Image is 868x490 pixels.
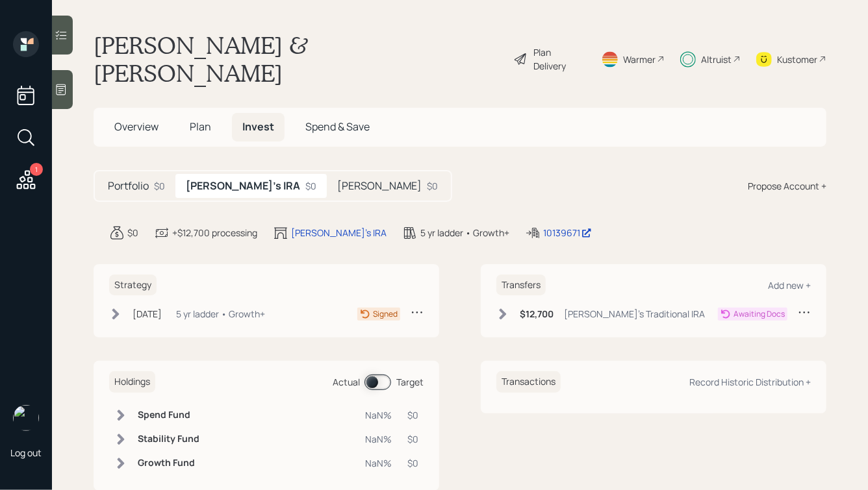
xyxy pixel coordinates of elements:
[127,226,138,239] div: $0
[734,308,785,320] div: Awaiting Docs
[365,408,392,422] div: NaN%
[407,432,418,446] div: $0
[427,179,438,193] div: $0
[407,456,418,470] div: $0
[109,275,157,296] h6: Strategy
[365,456,392,470] div: NaN%
[133,307,162,321] div: [DATE]
[242,119,274,134] span: Invest
[689,376,811,388] div: Record Historic Distribution +
[108,180,149,192] h5: Portfolio
[172,226,257,239] div: +$12,700 processing
[337,180,422,192] h5: [PERSON_NAME]
[768,279,811,291] div: Add new +
[30,163,43,176] div: 1
[333,375,360,389] div: Actual
[176,307,265,321] div: 5 yr ladder • Growth+
[748,179,826,193] div: Propose Account +
[407,408,418,422] div: $0
[114,119,159,134] span: Overview
[138,458,199,469] h6: Growth Fund
[138,410,199,421] h6: Spend Fund
[396,375,424,389] div: Target
[420,226,509,239] div: 5 yr ladder • Growth+
[138,434,199,445] h6: Stability Fund
[109,371,155,393] h6: Holdings
[10,447,42,459] div: Log out
[496,275,546,296] h6: Transfers
[701,53,732,66] div: Altruist
[305,179,316,193] div: $0
[291,226,387,239] div: [PERSON_NAME]'s IRA
[186,180,300,192] h5: [PERSON_NAME]'s IRA
[520,309,554,320] h6: $12,700
[543,226,592,239] div: 10139671
[564,307,705,321] div: [PERSON_NAME]'s Traditional IRA
[94,31,503,87] h1: [PERSON_NAME] & [PERSON_NAME]
[777,53,817,66] div: Kustomer
[365,432,392,446] div: NaN%
[496,371,561,393] h6: Transactions
[154,179,165,193] div: $0
[534,45,585,73] div: Plan Delivery
[623,53,656,66] div: Warmer
[305,119,370,134] span: Spend & Save
[190,119,211,134] span: Plan
[13,405,39,431] img: hunter_neumayer.jpg
[373,308,398,320] div: Signed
